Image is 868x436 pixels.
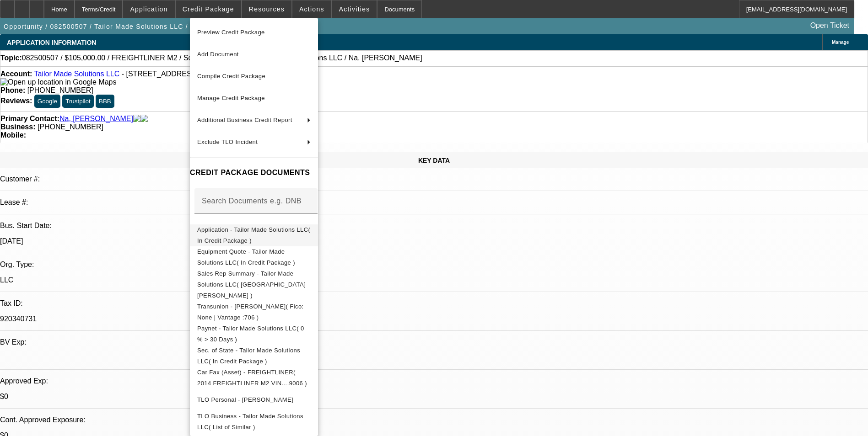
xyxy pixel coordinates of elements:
[190,411,318,433] button: TLO Business - Tailor Made Solutions LLC( List of Similar )
[197,95,265,101] span: Manage Credit Package
[197,29,265,36] span: Preview Credit Package
[190,345,318,367] button: Sec. of State - Tailor Made Solutions LLC( In Credit Package )
[190,323,318,345] button: Paynet - Tailor Made Solutions LLC( 0 % > 30 Days )
[197,51,239,58] span: Add Document
[202,197,302,205] mat-label: Search Documents e.g. DNB
[197,226,310,244] span: Application - Tailor Made Solutions LLC( In Credit Package )
[190,367,318,389] button: Car Fax (Asset) - FREIGHTLINER( 2014 FREIGHTLINER M2 VIN....9006 )
[197,325,304,343] span: Paynet - Tailor Made Solutions LLC( 0 % > 30 Days )
[190,246,318,268] button: Equipment Quote - Tailor Made Solutions LLC( In Credit Package )
[197,270,306,299] span: Sales Rep Summary - Tailor Made Solutions LLC( [GEOGRAPHIC_DATA][PERSON_NAME] )
[197,303,304,321] span: Transunion - [PERSON_NAME]( Fico: None | Vantage :706 )
[197,73,265,80] span: Compile Credit Package
[197,413,303,431] span: TLO Business - Tailor Made Solutions LLC( List of Similar )
[190,389,318,411] button: TLO Personal - Caccamise, Marsha
[190,167,318,178] h4: CREDIT PACKAGE DOCUMENTS
[190,268,318,301] button: Sales Rep Summary - Tailor Made Solutions LLC( Mansfield, Jeff )
[197,396,293,403] span: TLO Personal - [PERSON_NAME]
[197,138,258,145] span: Exclude TLO Incident
[197,117,292,123] span: Additional Business Credit Report
[197,248,295,266] span: Equipment Quote - Tailor Made Solutions LLC( In Credit Package )
[197,347,300,365] span: Sec. of State - Tailor Made Solutions LLC( In Credit Package )
[190,224,318,246] button: Application - Tailor Made Solutions LLC( In Credit Package )
[197,369,307,387] span: Car Fax (Asset) - FREIGHTLINER( 2014 FREIGHTLINER M2 VIN....9006 )
[190,301,318,323] button: Transunion - Caccamise, Marsha( Fico: None | Vantage :706 )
